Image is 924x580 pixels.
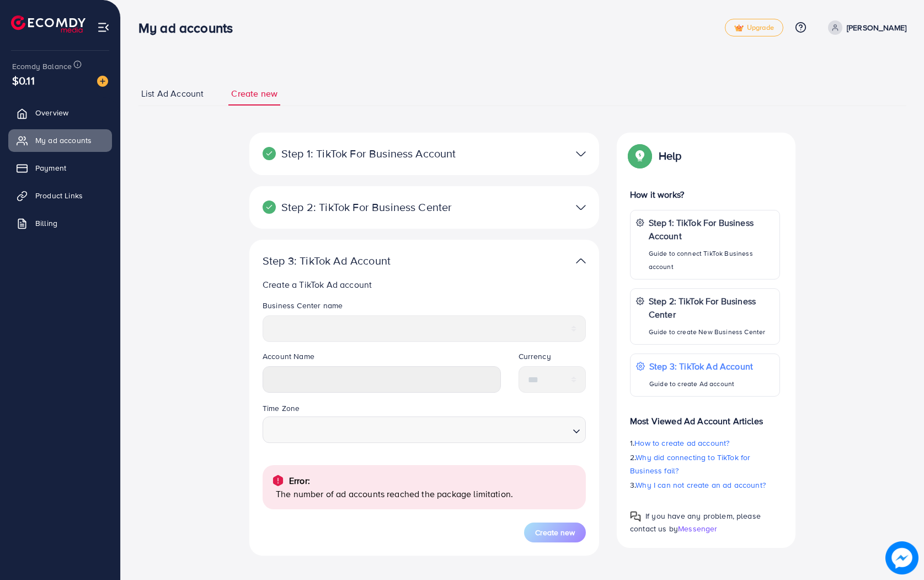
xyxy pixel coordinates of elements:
[263,300,586,315] legend: Business Center name
[649,377,753,391] p: Guide to create Ad account
[97,76,108,87] img: image
[649,216,774,242] p: Step 1: TikTok For Business Account
[649,294,774,321] p: Step 2: TikTok For Business Center
[734,24,774,32] span: Upgrade
[824,20,906,35] a: [PERSON_NAME]
[630,146,650,166] img: Popup guide
[649,325,774,339] p: Guide to create New Business Center
[659,149,682,162] p: Help
[630,436,780,450] p: 1.
[8,129,112,151] a: My ad accounts
[634,437,729,449] span: How to create ad account?
[630,510,761,534] span: If you have any problem, please contact us by
[141,87,204,100] span: List Ad Account
[11,15,86,33] img: logo
[271,474,285,487] img: alert
[725,19,783,36] a: tickUpgrade
[576,199,586,215] img: TikTok partner
[35,135,92,146] span: My ad accounts
[263,351,501,366] legend: Account Name
[263,201,472,214] p: Step 2: TikTok For Business Center
[8,212,112,234] a: Billing
[289,474,310,487] p: Error:
[847,21,906,34] p: [PERSON_NAME]
[630,188,780,201] p: How it works?
[263,254,472,267] p: Step 3: TikTok Ad Account
[8,102,112,124] a: Overview
[35,162,66,173] span: Payment
[630,511,641,522] img: Popup guide
[12,61,72,72] span: Ecomdy Balance
[263,403,300,414] label: Time Zone
[268,419,568,440] input: Search for option
[630,451,780,477] p: 2.
[678,523,717,534] span: Messenger
[97,21,110,34] img: menu
[35,107,68,118] span: Overview
[263,278,590,291] p: Create a TikTok Ad account
[576,253,586,269] img: TikTok partner
[519,351,586,366] legend: Currency
[635,479,766,491] span: Why I can not create an ad account?
[524,523,586,542] button: Create new
[734,24,744,32] img: tick
[576,146,586,162] img: TikTok partner
[8,184,112,207] a: Product Links
[535,527,575,538] span: Create new
[649,247,774,273] p: Guide to connect TikTok Business account
[630,405,780,428] p: Most Viewed Ad Account Articles
[231,87,277,100] span: Create new
[630,478,780,492] p: 3.
[885,541,918,574] img: image
[138,20,242,36] h3: My ad accounts
[35,218,57,229] span: Billing
[630,452,750,476] span: Why did connecting to TikTok for Business fail?
[649,360,753,373] p: Step 3: TikTok Ad Account
[263,416,586,443] div: Search for option
[8,157,112,179] a: Payment
[263,147,472,160] p: Step 1: TikTok For Business Account
[276,487,577,500] p: The number of ad accounts reached the package limitation.
[35,190,83,201] span: Product Links
[12,72,35,88] span: $0.11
